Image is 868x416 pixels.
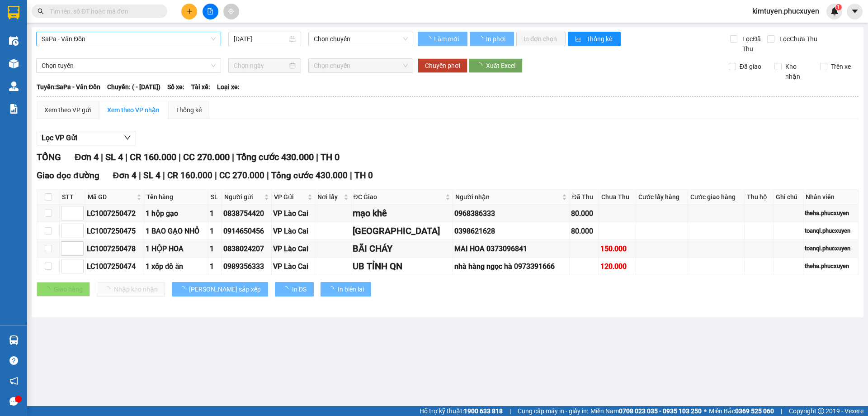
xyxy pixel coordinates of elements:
div: 120.000 [600,261,634,272]
span: ⚪️ [704,409,707,413]
div: toanql.phucxuyen [805,226,857,235]
button: Lọc VP Gửi [37,131,136,145]
span: ĐC Giao [354,192,444,202]
span: Miền Bắc [709,406,774,416]
div: LC1007250475 [87,225,142,237]
input: Chọn ngày [234,61,288,71]
span: In biên lai [338,284,364,294]
button: Làm mới [418,32,467,46]
th: SL [208,190,222,205]
span: Lọc Chưa Thu [776,34,819,44]
span: Lọc Đã Thu [739,34,767,54]
span: | [139,170,141,181]
b: Tuyến: SaPa - Vân Đồn [37,83,100,91]
span: loading [476,62,486,69]
th: Nhân viên [803,190,859,205]
span: Nơi lấy [317,192,342,202]
div: VP Lào Cai [273,261,313,272]
th: Cước giao hàng [688,190,745,205]
span: Loại xe: [217,82,240,92]
div: mạo khê [353,206,452,220]
div: Xem theo VP gửi [44,105,91,115]
div: 1 BAO GẠO NHỎ [146,225,207,237]
span: Mã GD [88,192,135,202]
span: Thống kê [586,34,613,44]
span: CC 270.000 [183,152,230,163]
span: In DS [292,284,307,294]
sup: 1 [835,4,842,10]
div: theha.phucxuyen [805,262,857,271]
span: | [125,152,127,163]
button: Chuyển phơi [418,58,467,73]
span: Tài xế: [191,82,210,92]
div: toanql.phucxuyen [805,244,857,253]
img: logo-vxr [8,6,19,19]
span: question-circle [9,356,18,365]
input: 15/08/2025 [234,34,288,44]
div: VP Lào Cai [273,243,313,254]
div: [GEOGRAPHIC_DATA] [353,224,452,238]
span: Tổng cước 430.000 [271,170,348,181]
div: Thống kê [176,105,202,115]
div: 1 [210,225,220,237]
div: MAI HOA 0373096841 [454,243,568,254]
div: 0914650456 [223,225,269,237]
th: Đã Thu [570,190,599,205]
button: Nhập kho nhận [97,282,165,296]
span: | [179,152,181,163]
span: plus [186,8,193,14]
span: down [124,134,131,141]
span: | [316,152,318,163]
span: loading [179,286,189,292]
td: LC1007250475 [85,222,144,240]
span: Người gửi [224,192,262,202]
div: 1 [210,261,220,272]
div: LC1007250478 [87,243,142,254]
div: 1 HỘP HOA [146,243,207,254]
span: message [9,397,18,406]
button: In phơi [470,32,514,46]
span: Chọn tuyến [42,59,216,72]
span: | [509,406,511,416]
div: 1 [210,243,220,254]
span: | [101,152,103,163]
span: Làm mới [434,34,460,44]
span: caret-down [851,7,859,15]
span: Lọc VP Gửi [42,132,77,143]
span: aim [228,8,234,14]
div: 1 [210,208,220,219]
img: warehouse-icon [9,59,19,68]
span: | [267,170,269,181]
div: 0968386333 [454,208,568,219]
img: solution-icon [9,104,19,114]
td: VP Lào Cai [272,222,315,240]
span: loading [425,36,433,42]
span: Đơn 4 [113,170,137,181]
button: caret-down [847,4,863,19]
button: Xuất Excel [469,58,523,73]
div: LC1007250472 [87,208,142,219]
span: Kho nhận [782,62,813,81]
span: Trên xe [827,62,854,72]
div: nhà hàng ngọc hà 0973391666 [454,261,568,272]
span: loading [328,286,338,292]
div: 150.000 [600,243,634,254]
span: TH 0 [354,170,373,181]
button: aim [223,4,239,19]
th: Chưa Thu [599,190,636,205]
button: file-add [203,4,218,19]
span: loading [477,36,485,42]
td: VP Lào Cai [272,240,315,258]
td: LC1007250472 [85,205,144,222]
th: Thu hộ [745,190,773,205]
input: Tìm tên, số ĐT hoặc mã đơn [50,6,156,16]
img: warehouse-icon [9,36,19,46]
img: warehouse-icon [9,335,19,345]
span: 1 [837,4,840,10]
button: In DS [275,282,314,296]
span: notification [9,377,18,385]
button: In đơn chọn [516,32,566,46]
span: Đã giao [736,62,765,72]
button: bar-chartThống kê [568,32,621,46]
span: copyright [818,408,824,414]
